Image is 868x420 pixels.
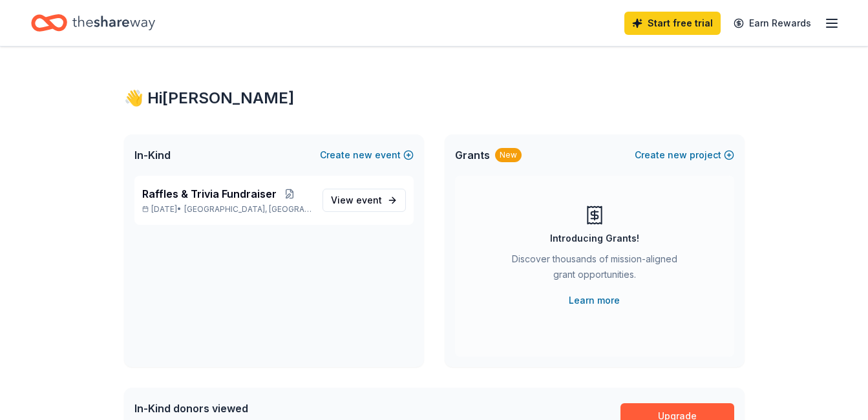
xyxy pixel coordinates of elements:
span: event [356,194,382,205]
a: Learn more [569,293,620,308]
div: New [495,148,522,162]
a: Home [31,8,155,38]
span: new [668,147,687,163]
div: 👋 Hi [PERSON_NAME] [124,88,745,109]
p: [DATE] • [142,204,312,215]
span: Raffles & Trivia Fundraiser [142,186,277,202]
a: View event [323,189,406,212]
div: Introducing Grants! [550,231,639,246]
button: Createnewevent [320,147,414,163]
span: Grants [455,147,490,163]
div: In-Kind donors viewed [134,401,398,416]
a: Earn Rewards [726,12,819,35]
button: Createnewproject [635,147,734,163]
span: View [331,193,382,208]
a: Start free trial [624,12,721,35]
div: Discover thousands of mission-aligned grant opportunities. [507,251,683,288]
span: In-Kind [134,147,171,163]
span: [GEOGRAPHIC_DATA], [GEOGRAPHIC_DATA] [184,204,312,215]
span: new [353,147,372,163]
